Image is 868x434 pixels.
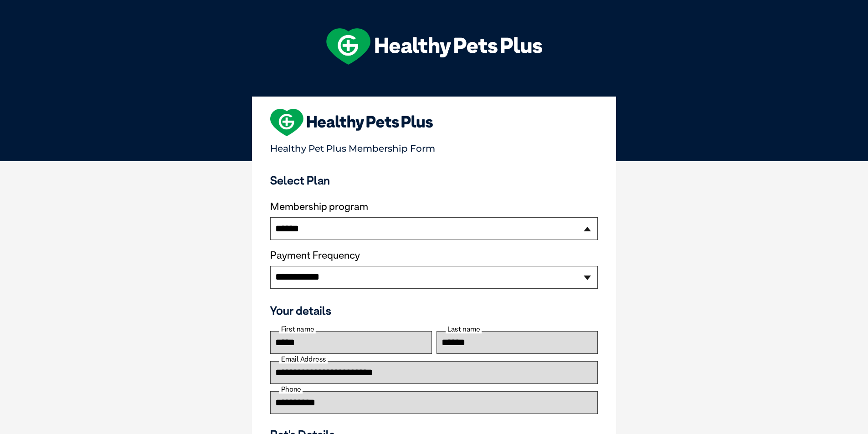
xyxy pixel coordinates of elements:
h3: Your details [270,304,598,317]
img: hpp-logo-landscape-green-white.png [326,28,542,65]
label: First name [279,325,316,333]
label: Email Address [279,355,328,363]
p: Healthy Pet Plus Membership Form [270,139,598,154]
h3: Select Plan [270,174,598,187]
img: heart-shape-hpp-logo-large.png [270,109,433,136]
label: Payment Frequency [270,250,360,261]
label: Phone [279,385,303,393]
label: Last name [446,325,482,333]
label: Membership program [270,201,598,213]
